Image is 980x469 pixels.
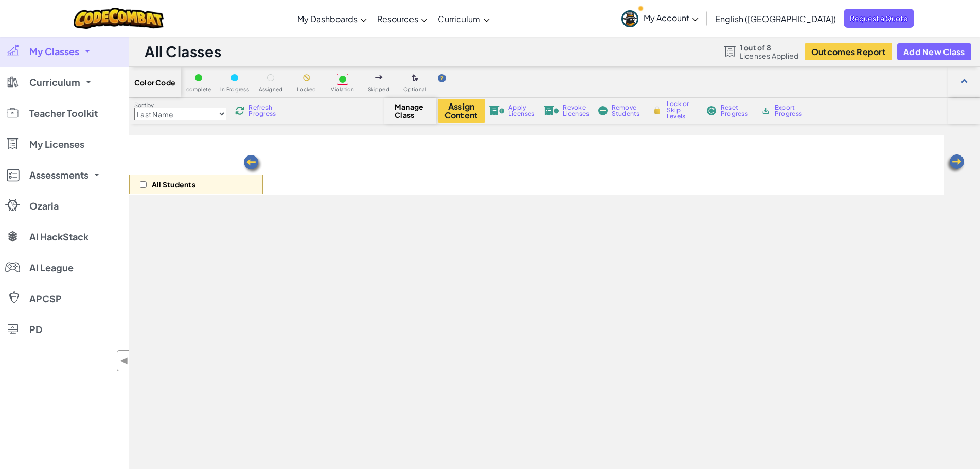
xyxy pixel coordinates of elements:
[775,105,806,117] span: Export Progress
[544,106,559,115] img: IconLicenseRevoke.svg
[667,101,697,119] span: Lock or Skip Levels
[186,86,211,92] span: complete
[844,9,914,28] a: Request a Quote
[120,353,129,368] span: ◀
[29,263,74,272] span: AI League
[508,105,534,117] span: Apply Licenses
[616,2,704,34] a: My Account
[897,43,971,60] button: Add New Class
[652,106,663,115] img: IconLock.svg
[152,180,195,188] p: All Students
[29,47,79,56] span: My Classes
[29,78,80,87] span: Curriculum
[331,86,354,92] span: Violation
[297,13,358,24] span: My Dashboards
[297,86,316,92] span: Locked
[438,74,446,82] img: IconHint.svg
[145,42,221,61] h1: All Classes
[710,5,841,32] a: English ([GEOGRAPHIC_DATA])
[74,8,164,29] img: CodeCombat logo
[805,43,892,60] button: Outcomes Report
[563,105,589,117] span: Revoke Licenses
[706,106,717,115] img: IconReset.svg
[489,106,505,115] img: IconLicenseApply.svg
[433,5,495,32] a: Curriculum
[372,5,433,32] a: Resources
[235,106,244,115] img: IconReload.svg
[29,170,88,180] span: Assessments
[220,86,249,92] span: In Progress
[438,99,485,123] button: Assign Content
[740,43,799,51] span: 1 out of 8
[721,105,752,117] span: Reset Progress
[598,106,608,115] img: IconRemoveStudents.svg
[29,232,88,241] span: AI HackStack
[248,105,280,117] span: Refresh Progress
[29,201,59,211] span: Ozaria
[621,10,638,27] img: avatar
[134,78,175,86] span: Color Code
[740,51,799,60] span: Licenses Applied
[292,5,372,32] a: My Dashboards
[29,109,98,118] span: Teacher Toolkit
[761,106,771,115] img: IconArchive.svg
[375,75,383,79] img: IconSkippedLevel.svg
[715,13,836,24] span: English ([GEOGRAPHIC_DATA])
[259,86,283,92] span: Assigned
[612,105,643,117] span: Remove Students
[945,153,966,174] img: Arrow_Left.png
[242,154,263,175] img: Arrow_Left.png
[377,13,418,24] span: Resources
[644,12,699,23] span: My Account
[412,74,418,82] img: IconOptionalLevel.svg
[134,101,226,109] label: Sort by
[403,86,426,92] span: Optional
[438,13,480,24] span: Curriculum
[395,102,425,119] span: Manage Class
[29,140,84,149] span: My Licenses
[368,86,389,92] span: Skipped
